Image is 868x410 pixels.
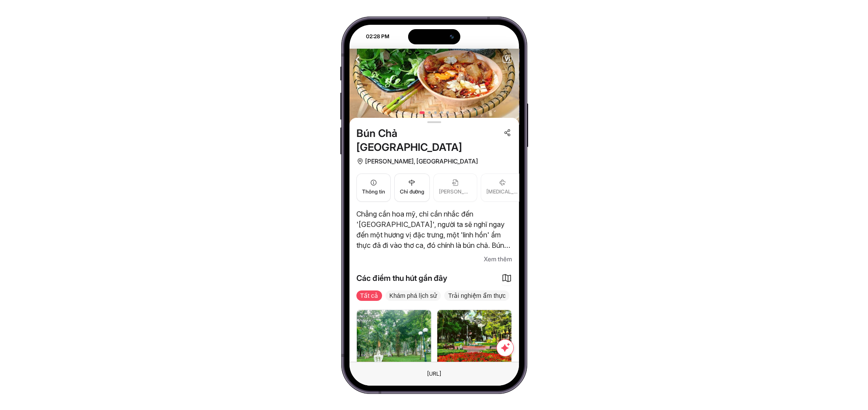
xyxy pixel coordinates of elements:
button: 2 [428,111,431,114]
span: [MEDICAL_DATA] quan [486,188,519,196]
span: [PERSON_NAME], [GEOGRAPHIC_DATA] [365,156,478,167]
span: VI [503,56,512,62]
span: Xem thêm [484,254,512,264]
button: [MEDICAL_DATA] quan [481,173,525,202]
span: Thông tin [362,188,385,196]
span: Trải nghiệm ẩm thực [444,290,509,301]
img: Công Viên Tao Đàn [437,310,512,372]
button: Thông tin [356,173,391,202]
span: Các điểm thu hút gần đây [356,272,447,284]
span: [PERSON_NAME] [439,188,472,196]
button: VI [502,56,512,63]
span: Tất cả [356,290,382,301]
div: 02:28 PM [350,33,394,40]
span: Bún Chả [GEOGRAPHIC_DATA] [356,127,500,154]
span: Chỉ đường [400,188,424,196]
button: [PERSON_NAME] [433,173,477,202]
button: Chỉ đường [394,173,430,202]
button: 1 [419,111,425,114]
button: 3 [434,111,437,114]
p: Chẳng cần hoa mỹ, chỉ cần nhắc đến '[GEOGRAPHIC_DATA]', người ta sẽ nghĩ ngay đến một hương vị đặ... [356,209,512,250]
button: 5 [446,111,449,114]
img: Di tích mộ cổ họ Lâm [357,310,431,372]
button: 4 [440,111,443,114]
span: Khám phá lịch sử [386,290,441,301]
div: Đây là một phần tử giả. Để thay đổi URL, chỉ cần sử dụng trường văn bản Trình duyệt ở phía trên. [420,368,448,380]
